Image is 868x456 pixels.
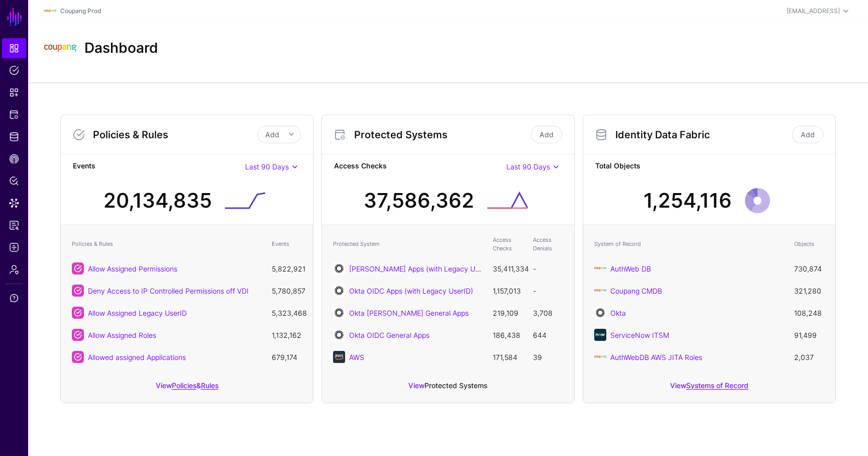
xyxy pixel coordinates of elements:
td: 3,708 [528,302,568,324]
img: svg+xml;base64,PHN2ZyBpZD0iTG9nbyIgeG1sbnM9Imh0dHA6Ly93d3cudzMub3JnLzIwMDAvc3ZnIiB3aWR0aD0iMTIxLj... [594,351,606,363]
th: Access Checks [488,231,528,257]
strong: Total Objects [595,160,823,173]
a: Deny Access to IP Controlled Permissions off VDI [88,287,249,295]
strong: Events [73,160,245,173]
strong: Access Checks [334,160,506,173]
span: Support [9,293,19,303]
div: View [583,374,835,403]
span: Logs [9,242,19,252]
img: svg+xml;base64,PHN2ZyBpZD0iTG9nbyIgeG1sbnM9Imh0dHA6Ly93d3cudzMub3JnLzIwMDAvc3ZnIiB3aWR0aD0iMTIxLj... [594,285,606,297]
span: Policy Lens [9,176,19,186]
img: svg+xml;base64,PHN2ZyB3aWR0aD0iNjQiIGhlaWdodD0iNjQiIHZpZXdCb3g9IjAgMCA2NCA2NCIgZmlsbD0ibm9uZSIgeG... [594,307,606,319]
a: Rules [201,381,219,390]
td: 5,822,921 [267,257,307,280]
a: Dashboard [2,38,26,58]
img: svg+xml;base64,PHN2ZyB3aWR0aD0iNjQiIGhlaWdodD0iNjQiIHZpZXdCb3g9IjAgMCA2NCA2NCIgZmlsbD0ibm9uZSIgeG... [594,329,606,341]
h3: Identity Data Fabric [615,129,790,141]
td: 5,780,857 [267,280,307,302]
span: Identity Data Fabric [9,132,19,142]
a: Allowed assigned Applications [88,353,186,361]
span: Add [265,130,279,139]
a: Allow Assigned Legacy UserID [88,309,187,317]
th: Events [267,231,307,257]
div: 37,586,362 [364,186,474,216]
a: Snippets [2,82,26,103]
h3: Protected Systems [354,129,529,141]
td: 644 [528,324,568,346]
th: Policies & Rules [67,231,267,257]
a: Protected Systems [424,381,487,390]
td: 39 [528,346,568,368]
img: svg+xml;base64,PHN2ZyBpZD0iTG9nbyIgeG1sbnM9Imh0dHA6Ly93d3cudzMub3JnLzIwMDAvc3ZnIiB3aWR0aD0iMTIxLj... [44,5,56,17]
a: ServiceNow ITSM [610,331,669,339]
a: Protected Systems [2,105,26,125]
div: View [322,374,574,403]
a: Logs [2,237,26,257]
a: SGNL [6,6,23,28]
span: Dashboard [9,43,19,53]
td: 171,584 [488,346,528,368]
a: Add [792,126,823,143]
span: Snippets [9,87,19,98]
img: svg+xml;base64,PHN2ZyBpZD0iTG9nbyIgeG1sbnM9Imh0dHA6Ly93d3cudzMub3JnLzIwMDAvc3ZnIiB3aWR0aD0iMTIxLj... [44,32,76,64]
div: [EMAIL_ADDRESS] [787,7,840,16]
td: 730,874 [789,257,829,280]
td: - [528,257,568,280]
a: Okta OIDC Apps (with Legacy UserID) [349,287,473,295]
td: 2,037 [789,346,829,368]
a: Okta [PERSON_NAME] General Apps [349,309,469,317]
a: AWS [349,353,364,361]
a: Policies [172,381,196,390]
td: 91,499 [789,324,829,346]
a: Coupang Prod [60,7,101,15]
div: 1,254,116 [643,186,732,216]
a: Identity Data Fabric [2,127,26,147]
td: 186,438 [488,324,528,346]
td: 219,109 [488,302,528,324]
a: Systems of Record [686,381,748,390]
td: 1,132,162 [267,324,307,346]
span: Last 90 Days [506,162,550,171]
span: Admin [9,264,19,275]
span: Reports [9,220,19,230]
h2: Dashboard [84,40,158,57]
img: svg+xml;base64,PHN2ZyB3aWR0aD0iNjQiIGhlaWdodD0iNjQiIHZpZXdCb3g9IjAgMCA2NCA2NCIgZmlsbD0ibm9uZSIgeG... [333,351,345,363]
th: System of Record [589,231,789,257]
div: 20,134,835 [103,186,212,216]
a: Reports [2,215,26,235]
a: Admin [2,259,26,280]
a: Policy Lens [2,171,26,191]
th: Protected System [328,231,488,257]
th: Objects [789,231,829,257]
td: 108,248 [789,302,829,324]
img: svg+xml;base64,PHN2ZyB3aWR0aD0iNjQiIGhlaWdodD0iNjQiIHZpZXdCb3g9IjAgMCA2NCA2NCIgZmlsbD0ibm9uZSIgeG... [333,307,345,319]
a: AuthWeb DB [610,264,651,273]
a: Add [531,126,562,143]
td: 1,157,013 [488,280,528,302]
a: Okta [610,309,626,317]
th: Access Denials [528,231,568,257]
span: Last 90 Days [245,162,289,171]
td: 5,323,468 [267,302,307,324]
a: CAEP Hub [2,149,26,169]
a: Okta OIDC General Apps [349,331,429,339]
span: Policies [9,65,19,75]
a: Data Lens [2,193,26,213]
td: - [528,280,568,302]
span: Data Lens [9,198,19,208]
span: CAEP Hub [9,154,19,164]
div: View & [61,374,313,403]
td: 679,174 [267,346,307,368]
a: Policies [2,60,26,80]
img: svg+xml;base64,PHN2ZyBpZD0iTG9nbyIgeG1sbnM9Imh0dHA6Ly93d3cudzMub3JnLzIwMDAvc3ZnIiB3aWR0aD0iMTIxLj... [594,262,606,275]
a: Allow Assigned Roles [88,331,156,339]
img: svg+xml;base64,PHN2ZyB3aWR0aD0iNjQiIGhlaWdodD0iNjQiIHZpZXdCb3g9IjAgMCA2NCA2NCIgZmlsbD0ibm9uZSIgeG... [333,262,345,275]
a: Coupang CMDB [610,287,662,295]
img: svg+xml;base64,PHN2ZyB3aWR0aD0iNjQiIGhlaWdodD0iNjQiIHZpZXdCb3g9IjAgMCA2NCA2NCIgZmlsbD0ibm9uZSIgeG... [333,285,345,297]
td: 321,280 [789,280,829,302]
span: Protected Systems [9,110,19,120]
td: 35,411,334 [488,257,528,280]
a: Allow Assigned Permissions [88,264,177,273]
a: AuthWebDB AWS JITA Roles [610,353,702,361]
img: svg+xml;base64,PHN2ZyB3aWR0aD0iNjQiIGhlaWdodD0iNjQiIHZpZXdCb3g9IjAgMCA2NCA2NCIgZmlsbD0ibm9uZSIgeG... [333,329,345,341]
